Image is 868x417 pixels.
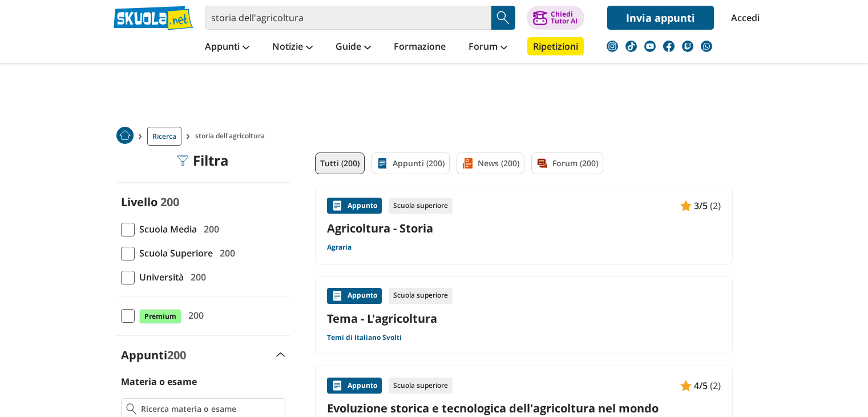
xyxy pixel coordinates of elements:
span: (2) [710,378,721,393]
a: Agricoltura - Storia [327,220,721,236]
span: 200 [186,270,206,284]
span: 4/5 [694,378,708,393]
button: Search Button [491,6,515,30]
a: News (200) [457,153,524,174]
div: Appunto [327,198,382,214]
span: 200 [160,194,179,210]
a: Ripetizioni [527,37,584,55]
img: Appunti contenuto [332,200,343,211]
a: Ricerca [147,127,181,146]
div: Appunto [327,378,382,394]
span: Premium [139,309,181,324]
img: Home [116,127,134,144]
span: Scuola Superiore [135,246,213,260]
div: Chiedi Tutor AI [551,11,578,25]
a: Agraria [327,243,352,252]
img: Appunti filtro contenuto [377,158,388,169]
a: Invia appunti [607,6,714,30]
span: 200 [184,308,204,323]
img: Appunti contenuto [332,290,343,302]
img: twitch [682,41,693,52]
a: Guide [333,37,374,58]
label: Materia o esame [121,375,197,388]
img: WhatsApp [701,41,712,52]
span: Scuola Media [135,222,197,236]
img: instagram [607,41,618,52]
a: Forum [466,37,510,58]
span: 200 [215,246,235,260]
a: Evoluzione storica e tecnologica dell'agricoltura nel mondo [327,400,721,416]
label: Appunti [121,347,186,363]
span: Università [135,270,184,284]
a: Home [116,127,134,146]
input: Ricerca materia o esame [141,403,280,415]
label: Livello [121,194,158,210]
a: Appunti [202,37,252,58]
img: Appunti contenuto [332,380,343,391]
span: storia dell'agricoltura [195,127,269,146]
button: ChiediTutor AI [527,6,584,30]
div: Appunto [327,288,382,304]
input: Cerca appunti, riassunti o versioni [205,6,491,30]
img: tiktok [625,41,637,52]
img: Appunti contenuto [680,380,692,391]
img: youtube [644,41,656,52]
img: facebook [663,41,675,52]
a: Accedi [731,6,755,30]
span: 200 [199,222,219,236]
div: Scuola superiore [389,378,453,394]
a: Forum (200) [531,153,603,174]
img: Apri e chiudi sezione [276,352,285,357]
img: Filtra filtri mobile [177,155,188,166]
span: 200 [167,347,186,363]
div: Filtra [177,153,229,169]
img: Ricerca materia o esame [126,403,137,415]
img: News filtro contenuto [462,158,473,169]
span: 3/5 [694,198,708,213]
img: Appunti contenuto [680,200,692,211]
img: Cerca appunti, riassunti o versioni [495,9,512,26]
a: Tutti (200) [315,153,365,174]
a: Notizie [269,37,316,58]
span: (2) [710,198,721,213]
a: Tema - L'agricoltura [327,311,721,326]
a: Temi di Italiano Svolti [327,333,402,342]
div: Scuola superiore [389,288,453,304]
a: Formazione [391,37,449,58]
a: Appunti (200) [372,153,450,174]
div: Scuola superiore [389,198,453,214]
img: Forum filtro contenuto [536,158,548,169]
